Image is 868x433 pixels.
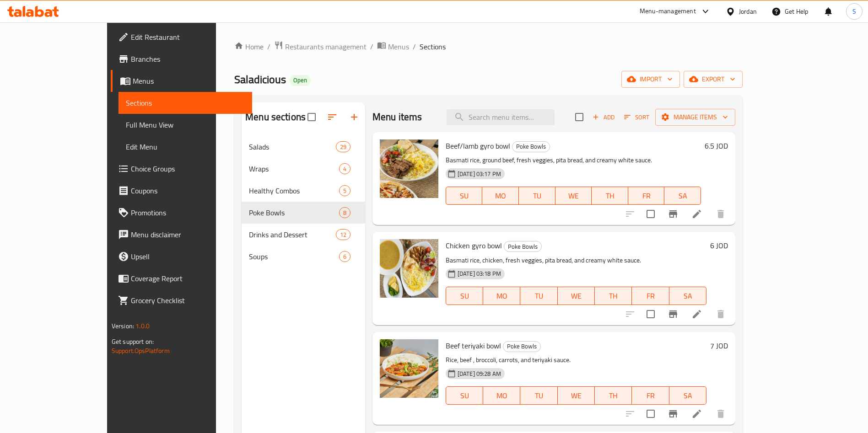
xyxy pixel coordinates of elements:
span: Restaurants management [285,41,367,52]
span: Select all sections [302,107,321,127]
span: Menus [133,75,245,86]
span: MO [487,389,517,402]
button: WE [558,287,595,305]
div: Menu-management [640,6,696,17]
button: FR [632,386,669,405]
input: search [447,109,555,125]
span: Poke Bowls [249,207,339,218]
img: Chicken gyro bowl [380,239,438,298]
div: Soups [249,251,339,262]
span: Coupons [131,185,245,196]
span: Drinks and Dessert [249,229,335,240]
a: Full Menu View [119,114,252,136]
span: SA [673,289,703,303]
a: Upsell [111,246,252,267]
button: TU [520,386,557,405]
button: TU [519,187,555,205]
button: SU [446,287,483,305]
h6: 6 JOD [710,239,728,252]
button: MO [483,386,520,405]
button: TU [520,287,557,305]
span: Poke Bowls [504,241,541,252]
span: Get support on: [112,336,154,347]
span: Poke Bowls [503,341,540,352]
div: Poke Bowls8 [242,202,365,224]
span: Sort items [618,110,655,124]
span: Add item [589,110,618,124]
span: Add [591,112,616,123]
div: Jordan [739,6,757,16]
a: Edit menu item [691,408,702,419]
div: items [339,207,350,218]
a: Edit Menu [119,136,252,158]
span: TH [595,189,625,203]
button: SA [669,287,706,305]
button: TH [592,187,628,205]
div: Open [290,75,311,86]
span: export [691,74,735,85]
button: Manage items [655,109,735,126]
span: Menu disclaimer [131,229,245,240]
span: Upsell [131,251,245,262]
button: delete [710,203,732,225]
span: Healthy Combos [249,185,339,196]
span: Beef teriyaki bowl [446,339,501,353]
span: [DATE] 09:28 AM [454,369,505,378]
span: 5 [340,187,350,195]
a: Coupons [111,180,252,202]
nav: Menu sections [242,132,365,271]
h6: 6.5 JOD [705,139,728,152]
span: Chicken gyro bowl [446,239,502,252]
span: Saladicious [234,69,286,90]
button: FR [628,187,665,205]
p: Basmati rice, ground beef, fresh veggies, pita bread, and creamy white sauce. [446,155,701,166]
span: Edit Restaurant [131,32,245,43]
p: Rice, beef , broccoli, carrots, and teriyaki sauce. [446,354,706,366]
button: SA [664,187,701,205]
div: Poke Bowls [503,341,541,352]
div: items [339,185,350,196]
span: import [629,74,673,85]
span: 6 [340,252,350,261]
span: 12 [336,230,350,239]
img: Beef/lamb gyro bowl [380,139,438,198]
nav: breadcrumb [234,41,743,53]
span: Version: [112,320,134,332]
div: items [339,251,350,262]
div: Wraps4 [242,158,365,180]
span: 4 [340,165,350,173]
button: SU [446,187,483,205]
span: 1.0.0 [135,320,150,332]
span: TH [598,289,628,303]
button: import [621,71,680,88]
span: Full Menu View [126,119,245,130]
div: items [336,229,350,240]
a: Support.OpsPlatform [112,345,170,357]
span: SU [450,289,480,303]
button: Branch-specific-item [662,203,684,225]
button: SA [669,386,706,405]
div: items [336,141,350,152]
span: TH [598,389,628,402]
span: Select section [570,107,589,127]
button: Sort [622,110,652,124]
span: WE [561,289,591,303]
span: Salads [249,141,335,152]
span: Sections [126,97,245,108]
span: Coverage Report [131,273,245,284]
span: [DATE] 03:18 PM [454,269,505,278]
span: Edit Menu [126,141,245,152]
button: MO [482,187,519,205]
p: Basmati rice, chicken, fresh veggies, pita bread, and creamy white sauce. [446,255,706,266]
button: Add section [343,106,365,128]
button: Branch-specific-item [662,403,684,425]
button: Branch-specific-item [662,303,684,325]
button: TH [595,287,632,305]
span: SA [668,189,697,203]
span: Select to update [641,204,660,224]
span: Menus [388,41,409,52]
a: Edit Restaurant [111,26,252,48]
